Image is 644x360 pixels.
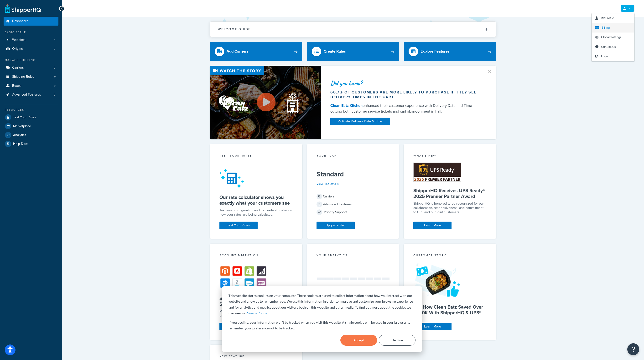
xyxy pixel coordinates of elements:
a: Learn More [219,323,258,330]
div: New Feature [219,354,293,360]
div: 60.7% of customers are more likely to purchase if they see delivery times in the cart [330,90,481,99]
a: Test Your Rates [219,222,258,229]
h5: Our rate calculator shows you exactly what your customers see [219,194,293,206]
span: 1 [54,38,55,42]
li: Websites [4,36,58,44]
h5: Standard [317,170,390,178]
h5: ShipperHQ Receives UPS Ready® 2025 Premier Partner Award [413,188,487,199]
a: Marketplace [4,122,58,131]
span: Contact Us [601,44,616,49]
a: Analytics [4,131,58,139]
div: Resources [4,108,58,112]
span: Websites [12,38,26,42]
div: Your Plan [317,153,390,159]
div: Carriers [317,193,390,200]
div: What's New [413,153,487,159]
a: Activate Delivery Date & Time [330,118,390,125]
a: View Plan Details [317,182,339,186]
div: Priority Support [317,209,390,216]
button: Decline [379,335,415,346]
div: Manage Shipping [4,58,58,62]
span: Shipping Rules [12,75,34,79]
a: Shipping Rules [4,72,58,81]
div: Create Rules [324,48,346,55]
h5: See How Clean Eatz Saved Over $200K With ShipperHQ & UPS® [413,304,487,316]
span: Test Your Rates [13,115,36,120]
span: Global Settings [601,35,621,39]
a: Advanced Features2 [4,90,58,99]
span: Origins [12,47,23,51]
div: Your Analytics [317,253,390,259]
div: Basic Setup [4,30,58,34]
a: Origins2 [4,44,58,53]
img: Video thumbnail [210,66,321,139]
a: My Profile [592,13,634,23]
div: Explore Features [421,48,450,55]
a: Learn More [413,222,452,229]
span: Dashboard [12,19,28,23]
a: Upgrade Plan [317,222,355,229]
div: Test your configuration and get in-depth detail on how your rates are being calculated. [219,208,293,217]
a: Dashboard [4,17,58,26]
span: Marketplace [13,124,31,128]
span: Analytics [13,133,26,137]
div: Test your rates [219,153,293,159]
div: Advanced Features [317,201,390,208]
span: 2 [54,47,55,51]
a: Explore Features [404,42,496,61]
span: Advanced Features [12,93,41,97]
a: Contact Us [592,42,634,52]
p: This website stores cookies on your computer. These cookies are used to collect information about... [229,293,415,316]
div: Did you know? [330,80,481,87]
button: Welcome Guide [210,22,496,37]
a: Carriers2 [4,63,58,72]
span: 6 [317,194,322,199]
a: Boxes [4,82,58,90]
a: Create Rules [307,42,399,61]
span: 2 [54,66,55,70]
div: Migrate your ShipperHQ account at no cost for a quick and seamless transition. [219,309,293,318]
div: enhanced their customer experience with Delivery Date and Time — cutting both customer service ti... [330,103,481,114]
span: 2 [54,93,55,97]
a: Global Settings [592,33,634,42]
span: Boxes [12,84,21,88]
li: Carriers [4,63,58,72]
a: Billing [592,23,634,33]
button: Accept [340,335,377,346]
button: Open Resource Center [627,343,639,355]
div: Cookie banner [222,286,422,352]
a: Clean Eatz Kitchen [330,103,363,108]
a: Test Your Rates [4,113,58,122]
a: Privacy Policy [246,310,267,316]
span: My Profile [601,16,614,20]
div: Account Migration [219,253,293,259]
span: Billing [602,25,610,30]
a: Learn More [413,323,452,330]
a: Logout [592,52,634,61]
div: Add Carriers [227,48,249,55]
span: Help Docs [13,142,29,146]
li: Origins [4,44,58,53]
span: Carriers [12,66,24,70]
p: If you decline, your information won’t be tracked when you visit this website. A single cookie wi... [229,320,415,331]
span: 3 [317,202,322,207]
h5: Switching platforms? Migrate ShipperHQ with zero disruption [219,295,293,307]
li: Advanced Features [4,90,58,99]
a: Add Carriers [210,42,302,61]
h2: Welcome Guide [218,27,251,31]
a: Websites1 [4,36,58,44]
a: Help Docs [4,140,58,148]
p: ShipperHQ is honored to be recognized for our collaboration, responsiveness, and commitment to UP... [413,202,487,214]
